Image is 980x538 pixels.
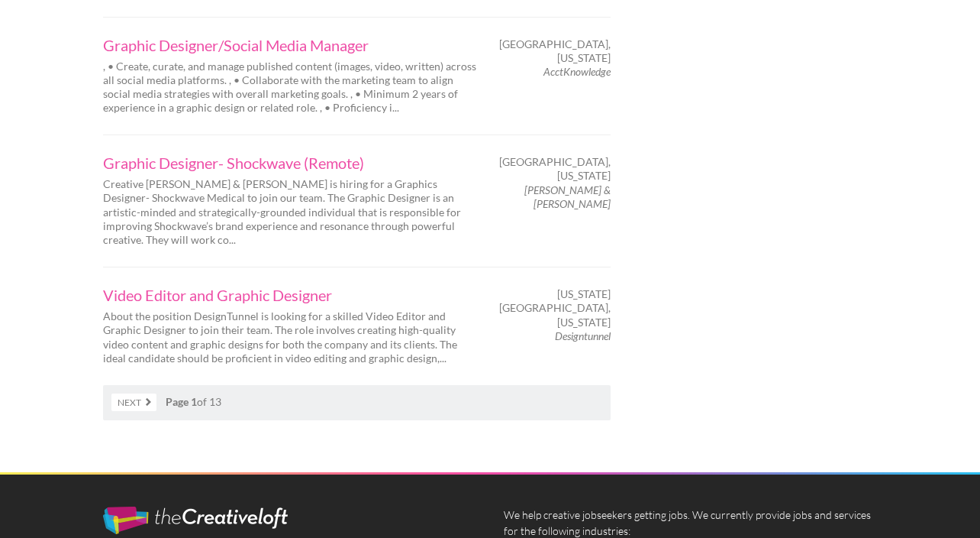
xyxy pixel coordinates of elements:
strong: Page 1 [166,395,197,408]
p: Creative [PERSON_NAME] & [PERSON_NAME] is hiring for a Graphics Designer- Shockwave Medical to jo... [103,177,477,247]
p: About the position DesignTunnel is looking for a skilled Video Editor and Graphic Designer to joi... [103,310,477,365]
a: Video Editor and Graphic Designer [103,287,477,303]
em: [PERSON_NAME] & [PERSON_NAME] [524,183,611,210]
span: [GEOGRAPHIC_DATA], [US_STATE] [499,155,611,183]
em: AcctKnowledge [543,65,611,78]
p: , • Create, curate, and manage published content (images, video, written) across all social media... [103,60,477,115]
img: The Creative Loft [103,507,288,534]
em: Designtunnel [555,329,611,342]
span: [US_STATE][GEOGRAPHIC_DATA], [US_STATE] [499,287,611,329]
nav: of 13 [103,385,611,420]
a: Next [111,394,156,411]
a: Graphic Designer/Social Media Manager [103,37,477,53]
a: Graphic Designer- Shockwave (Remote) [103,155,477,170]
span: [GEOGRAPHIC_DATA], [US_STATE] [499,37,611,65]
